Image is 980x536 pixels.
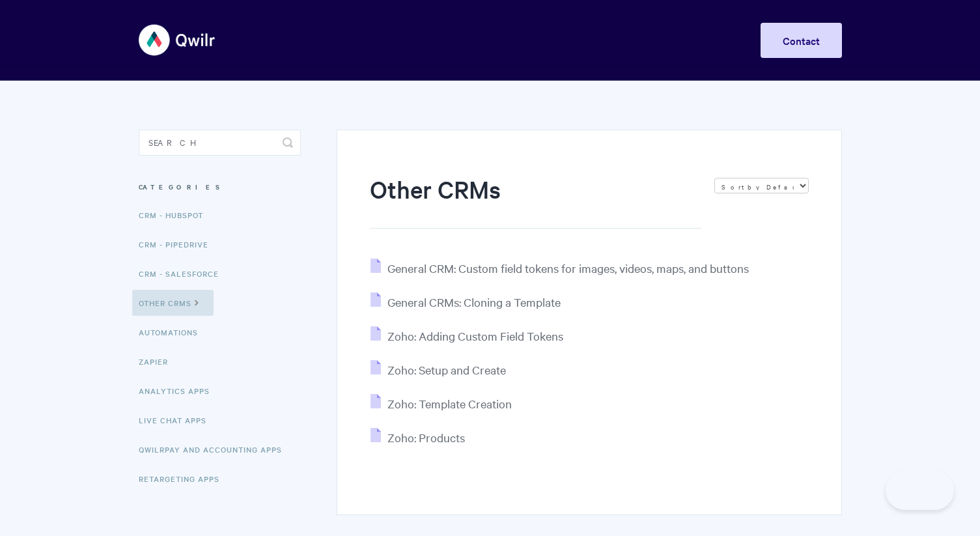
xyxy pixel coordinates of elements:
img: Qwilr Help Center [139,16,216,64]
a: Zapier [139,348,178,374]
a: Live Chat Apps [139,407,216,433]
a: Other CRMs [132,290,214,316]
h3: Categories [139,175,301,199]
a: General CRMs: Cloning a Template [371,294,561,309]
a: Automations [139,319,208,345]
a: Retargeting Apps [139,466,229,492]
span: Zoho: Setup and Create [387,362,506,377]
input: Search [139,130,301,156]
a: Zoho: Setup and Create [371,362,506,377]
span: Zoho: Adding Custom Field Tokens [387,328,563,343]
a: Contact [761,23,842,58]
iframe: Toggle Customer Support [886,471,954,510]
a: CRM - Pipedrive [139,231,218,257]
a: General CRM: Custom field tokens for images, videos, maps, and buttons [371,261,749,275]
a: Zoho: Template Creation [371,396,512,411]
span: Zoho: Products [387,430,465,445]
span: Zoho: Template Creation [387,396,512,411]
select: Page reloads on selection [714,178,809,193]
a: CRM - Salesforce [139,261,229,287]
a: CRM - HubSpot [139,202,213,228]
a: Zoho: Products [371,430,465,445]
span: General CRMs: Cloning a Template [387,294,561,309]
a: Zoho: Adding Custom Field Tokens [371,328,563,343]
h1: Other CRMs [370,173,701,229]
span: General CRM: Custom field tokens for images, videos, maps, and buttons [387,261,749,275]
a: Analytics Apps [139,378,219,404]
a: QwilrPay and Accounting Apps [139,436,292,462]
